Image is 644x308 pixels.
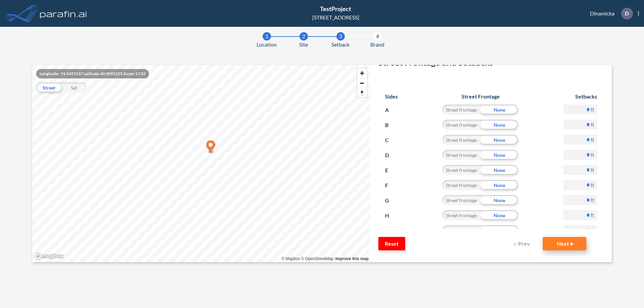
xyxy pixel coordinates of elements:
[257,41,277,49] span: Location
[480,195,518,205] div: None
[442,180,480,190] div: Street frontage
[480,105,518,115] div: None
[591,182,594,188] label: ft
[385,165,397,176] p: E
[331,41,350,49] span: Setback
[442,135,480,145] div: Street frontage
[335,256,369,261] a: Improve this map
[370,41,384,49] span: Brand
[509,237,536,250] button: Prev
[480,225,518,235] div: None
[591,227,594,234] label: ft
[301,256,333,261] a: OpenStreetMap
[36,82,61,93] div: Street
[442,195,480,205] div: Street frontage
[385,105,397,115] p: A
[442,105,480,115] div: Street frontage
[480,120,518,130] div: None
[591,212,594,219] label: ft
[543,237,586,250] button: Next
[591,167,594,173] label: ft
[263,32,271,41] div: 1
[299,41,308,49] span: Site
[591,106,594,113] label: ft
[385,210,397,221] p: H
[61,82,87,93] div: Sat
[580,8,639,19] div: Dinamicka
[357,88,367,98] button: Reset bearing to north
[336,32,345,41] div: 3
[625,10,629,16] p: D
[281,256,300,261] a: Mapbox
[357,78,367,88] button: Zoom out
[480,210,518,220] div: None
[300,32,308,41] div: 2
[591,121,594,128] label: ft
[591,151,594,158] label: ft
[385,93,398,100] h6: Sides
[34,252,64,260] a: Mapbox homepage
[442,120,480,130] div: Street frontage
[32,65,370,262] canvas: Map
[442,225,480,235] div: Street frontage
[591,136,594,143] label: ft
[385,135,397,145] p: C
[436,93,525,100] h6: Street Frontage
[378,237,405,250] button: Reset
[480,135,518,145] div: None
[385,195,397,206] p: G
[206,140,215,154] div: Map marker
[591,197,594,203] label: ft
[442,150,480,160] div: Street frontage
[373,32,382,41] div: 4
[385,120,397,130] p: B
[385,225,397,236] p: I
[480,180,518,190] div: None
[39,7,88,20] img: logo
[357,68,367,78] button: Zoom in
[36,69,149,78] div: Longitude: -74.5497137 Latitude: 40.9095255 Zoom: 17.52
[442,210,480,220] div: Street frontage
[385,150,397,161] p: D
[385,180,397,191] p: F
[312,13,359,21] div: [STREET_ADDRESS]
[563,93,597,100] h6: Setbacks
[480,150,518,160] div: None
[480,165,518,175] div: None
[442,165,480,175] div: Street frontage
[320,5,351,12] span: TestProject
